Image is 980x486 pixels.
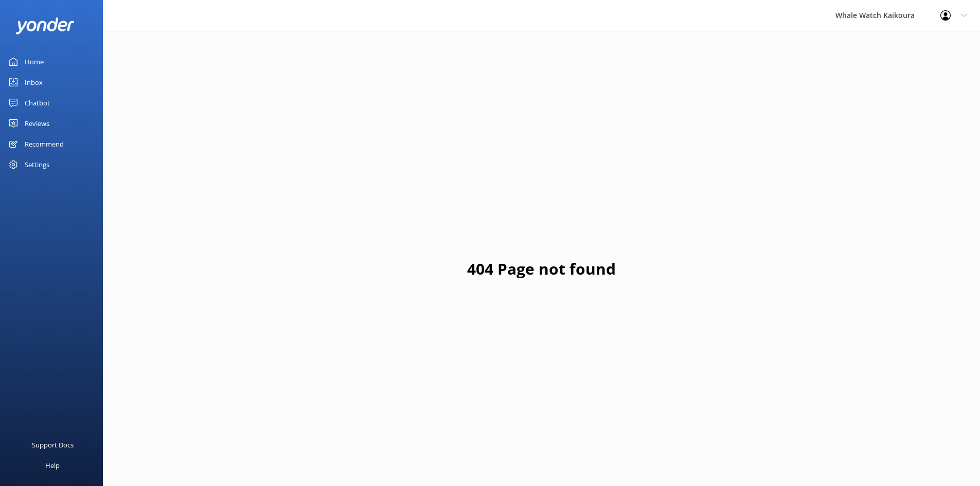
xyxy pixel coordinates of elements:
[25,72,43,93] div: Inbox
[467,257,616,281] h1: 404 Page not found
[45,455,60,476] div: Help
[25,134,64,154] div: Recommend
[25,113,49,134] div: Reviews
[25,93,50,113] div: Chatbot
[15,17,75,34] img: yonder-white-logo.png
[25,154,49,175] div: Settings
[32,435,74,455] div: Support Docs
[25,51,44,72] div: Home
